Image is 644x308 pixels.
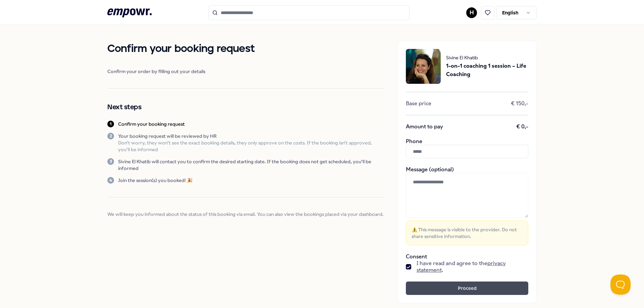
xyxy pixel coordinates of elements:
div: 1 [107,121,114,127]
p: Your booking request will be reviewed by HR [118,133,384,139]
button: H [466,7,477,18]
span: ⚠️ This message is visible to the provider. Do not share sensitive information. [412,226,523,240]
span: Base price [406,100,431,107]
span: € 0,- [516,123,528,130]
div: 2 [107,133,114,139]
span: We will keep you informed about the status of this booking via email. You can also view the booki... [107,211,384,218]
h1: Confirm your booking request [107,41,384,57]
img: package image [406,49,441,84]
div: Consent [406,253,528,273]
div: Message (optional) [406,166,528,245]
iframe: Help Scout Beacon - Open [610,274,631,295]
h2: Next steps [107,102,384,113]
p: Don’t worry, they won’t see the exact booking details, they only approve on the costs. If the boo... [118,139,384,153]
a: privacy statement [417,260,506,273]
p: Sivine El Khatib will contact you to confirm the desired starting date. If the booking does not g... [118,158,384,172]
span: Sivine El Khatib [446,54,528,61]
input: Search for products, categories or subcategories [208,5,410,20]
button: Proceed [406,282,528,295]
p: Join the session(s) you booked! 🎉 [118,177,193,184]
p: Confirm your booking request [118,121,185,127]
span: Confirm your order by filling out your details [107,68,384,75]
span: Amount to pay [406,123,443,130]
span: I have read and agree to the . [417,260,528,273]
span: 1-on-1 coaching 1 session – Life Coaching [446,62,528,79]
div: Phone [406,138,528,158]
div: 4 [107,177,114,184]
span: € 150,- [511,100,528,107]
div: 3 [107,158,114,165]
